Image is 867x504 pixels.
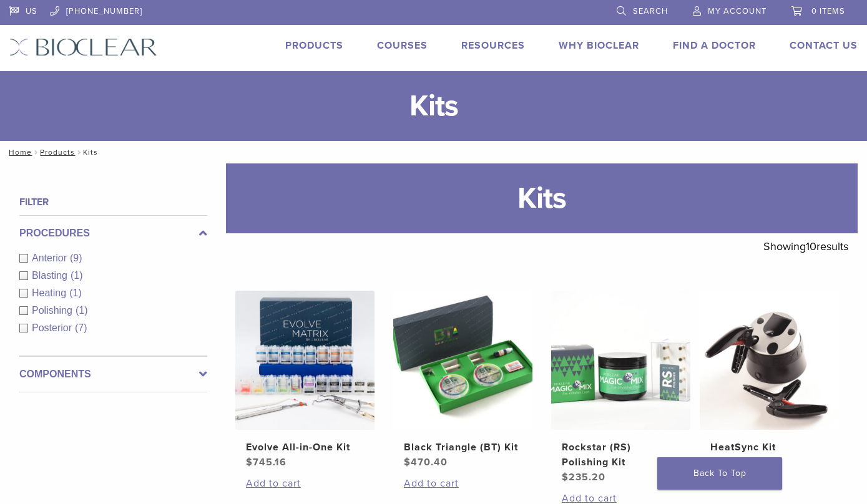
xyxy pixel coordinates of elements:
span: $ [562,471,569,483]
a: Black Triangle (BT) KitBlack Triangle (BT) Kit $470.40 [393,291,532,470]
h1: Kits [226,163,858,233]
a: Find A Doctor [673,39,756,52]
h2: Black Triangle (BT) Kit [404,440,522,455]
a: Resources [461,39,525,52]
bdi: 235.20 [562,471,605,483]
a: Products [285,39,343,52]
a: Evolve All-in-One KitEvolve All-in-One Kit $745.16 [235,291,375,470]
a: HeatSync KitHeatSync Kit $1,041.70 [700,291,839,470]
span: (1) [69,288,82,298]
a: Products [40,148,75,157]
h2: Rockstar (RS) Polishing Kit [562,440,680,470]
bdi: 470.40 [404,456,448,468]
label: Components [19,367,207,382]
span: Posterior [32,322,75,333]
h2: HeatSync Kit [710,440,828,455]
span: Search [633,6,668,16]
span: / [32,149,40,155]
img: Bioclear [9,38,157,56]
span: Blasting [32,270,71,281]
bdi: 1,041.70 [710,456,760,468]
span: Heating [32,288,69,298]
span: 10 [806,240,816,253]
p: Showing results [763,233,848,259]
span: $ [404,456,411,468]
h2: Evolve All-in-One Kit [246,440,364,455]
span: Polishing [32,305,76,316]
a: Contact Us [790,39,858,52]
span: / [75,149,83,155]
span: Anterior [32,253,70,263]
img: Evolve All-in-One Kit [235,291,375,430]
img: HeatSync Kit [700,291,839,430]
span: (9) [70,253,82,263]
a: Rockstar (RS) Polishing KitRockstar (RS) Polishing Kit $235.20 [551,291,690,485]
span: $ [710,456,717,468]
span: (7) [75,322,87,333]
span: (1) [71,270,83,281]
img: Black Triangle (BT) Kit [393,291,532,430]
a: Home [5,148,32,157]
h4: Filter [19,195,207,210]
span: My Account [708,6,767,16]
span: $ [246,456,253,468]
a: Back To Top [657,457,782,490]
bdi: 745.16 [246,456,287,468]
span: (1) [76,305,88,316]
label: Procedures [19,226,207,241]
a: Add to cart: “Evolve All-in-One Kit” [246,476,364,491]
a: Add to cart: “Black Triangle (BT) Kit” [404,476,522,491]
img: Rockstar (RS) Polishing Kit [551,291,690,430]
a: Why Bioclear [559,39,639,52]
a: Courses [377,39,428,52]
span: 0 items [811,6,845,16]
